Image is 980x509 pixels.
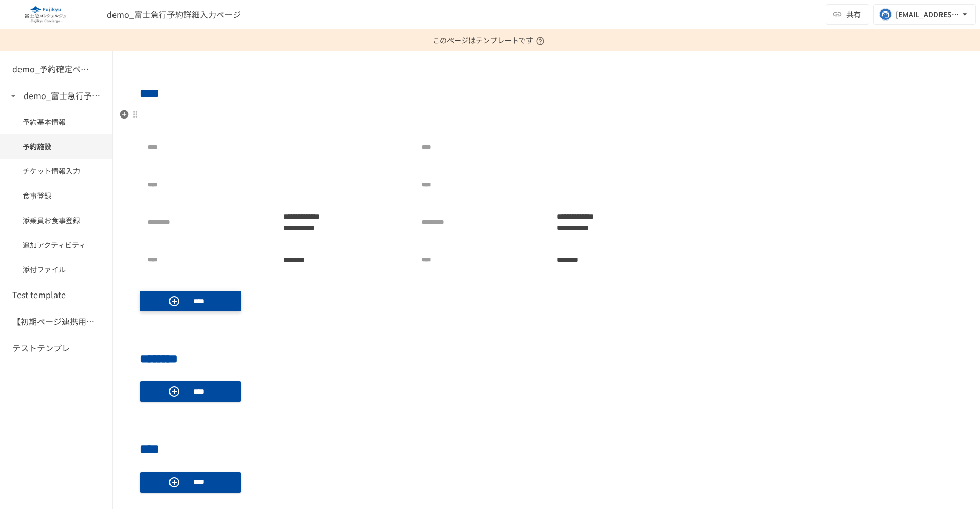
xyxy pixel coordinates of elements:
[12,6,78,23] img: eQeGXtYPV2fEKIA3pizDiVdzO5gJTl2ahLbsPaD2E4R
[23,214,90,226] span: 添乗員お食事登録
[107,8,241,21] span: demo_富士急行予約詳細入力ページ
[826,4,869,25] button: 共有
[12,63,95,76] h6: demo_予約確定ページ
[23,190,90,201] span: 食事登録
[23,239,90,250] span: 追加アクティビティ
[432,29,548,51] p: このページはテンプレートです
[12,342,70,355] h6: テストテンプレ
[23,141,90,152] span: 予約施設
[24,89,106,103] h6: demo_富士急行予約詳細入力ページ
[23,165,90,177] span: チケット情報入力
[23,116,90,127] span: 予約基本情報
[12,315,95,328] h6: 【初期ページ連携用】SFAの会社から連携
[23,264,90,275] span: 添付ファイル
[873,4,976,25] button: [EMAIL_ADDRESS][DOMAIN_NAME]
[12,288,66,302] h6: Test template
[846,9,861,20] span: 共有
[896,8,959,21] div: [EMAIL_ADDRESS][DOMAIN_NAME]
